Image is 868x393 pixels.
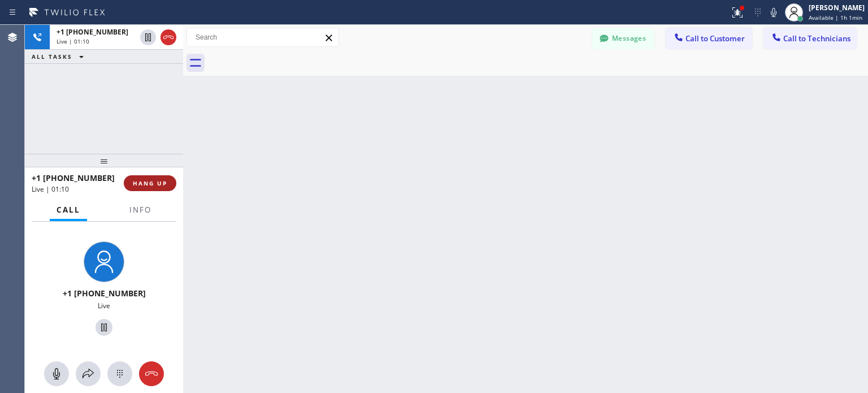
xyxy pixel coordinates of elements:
span: +1 [PHONE_NUMBER] [32,172,115,183]
button: Call to Technicians [763,28,857,49]
button: Hang up [160,29,176,45]
span: Call to Technicians [783,33,850,44]
button: Mute [44,361,69,386]
button: Info [123,199,158,221]
button: Messages [592,28,654,49]
span: Call to Customer [685,33,745,44]
span: Call [57,205,80,215]
span: Info [129,205,151,215]
span: ALL TASKS [32,53,72,61]
button: Hold Customer [140,29,156,45]
div: [PERSON_NAME] [809,3,865,12]
span: Available | 1h 1min [809,14,862,21]
button: Hold Customer [96,319,112,336]
button: Hang up [139,361,164,386]
button: ALL TASKS [25,50,95,63]
span: Live [98,301,110,310]
button: HANG UP [124,175,176,191]
button: Mute [766,5,782,20]
span: +1 [PHONE_NUMBER] [57,27,128,37]
button: Call [50,199,87,221]
button: Open directory [76,361,101,386]
span: Live | 01:10 [32,184,69,194]
button: Open dialpad [107,361,132,386]
input: Search [187,28,338,46]
button: Call to Customer [666,28,752,49]
span: HANG UP [133,179,167,187]
span: +1 [PHONE_NUMBER] [63,288,146,299]
span: Live | 01:10 [57,37,89,45]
